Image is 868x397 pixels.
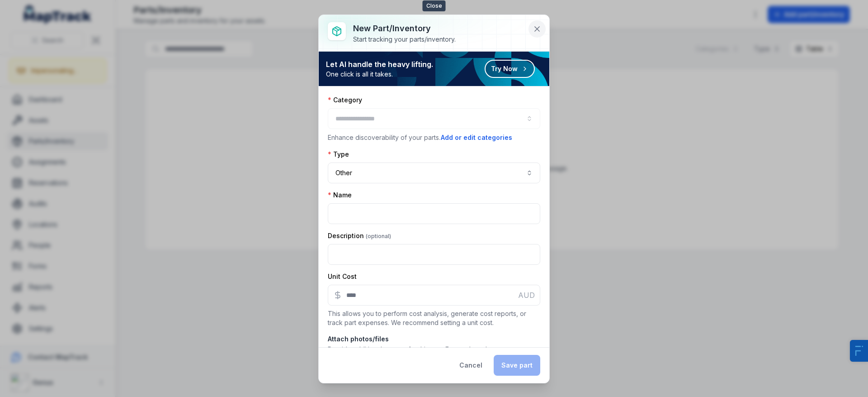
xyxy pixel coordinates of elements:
label: Unit Cost [328,272,357,281]
label: Category [328,96,362,105]
input: :rt:-form-item-label [328,244,540,265]
span: One click is all it takes. [326,70,433,79]
strong: Let AI handle the heavy lifting. [326,59,433,70]
label: Type [328,150,349,159]
span: Provide additional context for this part. Eg. product photos, manuals/invoices, etc. [328,345,504,364]
h3: New part/inventory [353,22,456,35]
button: Try Now [485,60,535,78]
label: Description [328,231,391,240]
span: Close [423,0,446,11]
label: Name [328,191,352,200]
button: Cancel [452,355,490,376]
p: Enhance discoverability of your parts. [328,133,540,143]
input: :ru:-form-item-label [328,285,540,306]
button: Other [328,163,540,183]
button: Add or edit categories [440,133,513,143]
input: :rs:-form-item-label [328,203,540,224]
div: Start tracking your parts/inventory. [353,35,456,44]
p: This allows you to perform cost analysis, generate cost reports, or track part expenses. We recom... [328,309,540,327]
strong: Attach photos/files [328,335,540,344]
